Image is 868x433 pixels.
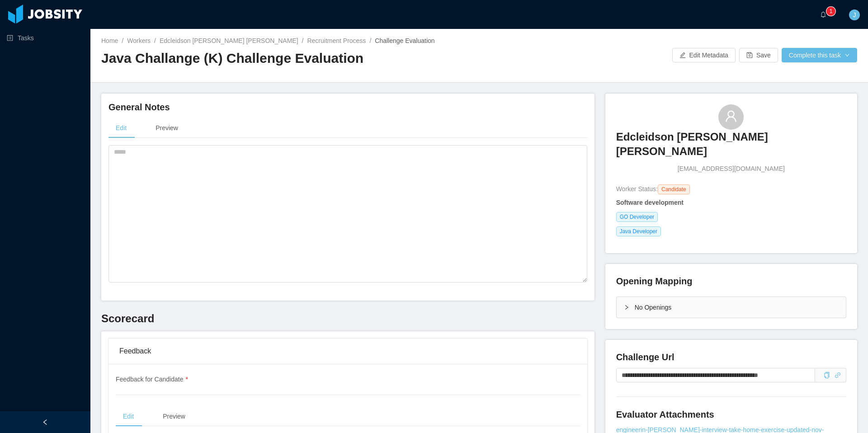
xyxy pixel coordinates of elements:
span: Feedback for Candidate [116,376,188,383]
h4: Opening Mapping [616,275,693,287]
div: Edit [108,118,134,138]
h4: Challenge Url [616,351,846,363]
span: / [154,37,156,44]
span: Challenge Evaluation [375,37,434,44]
h3: Edcleidson [PERSON_NAME] [PERSON_NAME] [616,130,846,159]
span: GO Developer [616,212,658,222]
i: icon: copy [824,372,830,378]
button: Complete this taskicon: down [782,48,857,62]
span: Java Developer [616,226,661,236]
i: icon: bell [820,11,826,18]
a: Home [101,37,118,44]
div: icon: rightNo Openings [617,297,846,318]
span: / [369,37,371,44]
h3: Scorecard [101,311,594,326]
div: Edit [116,406,141,427]
div: Preview [156,406,193,427]
span: / [122,37,123,44]
a: Edcleidson [PERSON_NAME] [PERSON_NAME] [616,130,846,165]
a: Recruitment Process [307,37,366,44]
p: 1 [830,7,833,16]
h2: Java Challange (K) Challenge Evaluation [101,49,479,68]
button: icon: editEdit Metadata [672,48,736,62]
i: icon: user [725,110,737,122]
a: Edcleidson [PERSON_NAME] [PERSON_NAME] [160,37,298,44]
span: / [302,37,304,44]
a: Workers [127,37,151,44]
span: Candidate [658,184,690,194]
strong: Software development [616,199,684,206]
div: Copy [824,371,830,380]
a: icon: profileTasks [7,29,83,47]
span: J [853,9,856,20]
sup: 1 [826,7,835,16]
a: icon: link [835,372,841,379]
h4: General Notes [108,101,587,113]
i: icon: right [624,305,629,310]
h4: Evaluator Attachments [616,408,846,421]
i: icon: link [835,372,841,378]
span: [EMAIL_ADDRESS][DOMAIN_NAME] [678,164,785,174]
span: Worker Status: [616,185,658,193]
div: Feedback [119,339,576,364]
button: icon: saveSave [739,48,778,62]
div: Preview [148,118,185,138]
